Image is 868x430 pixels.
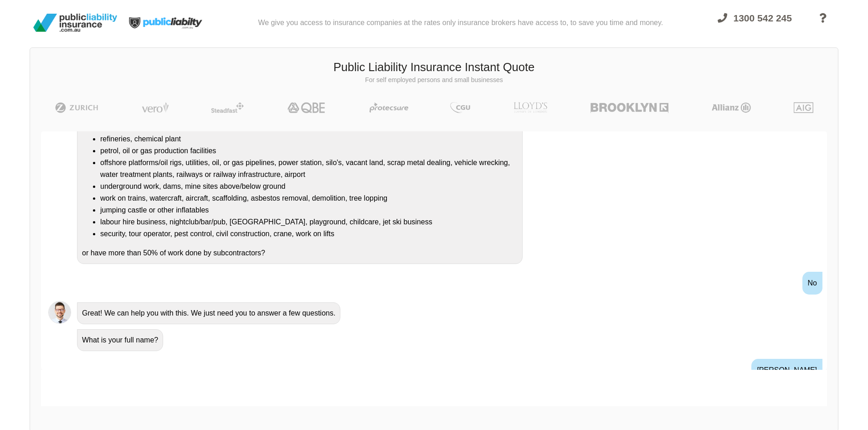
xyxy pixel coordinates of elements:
img: Protecsure | Public Liability Insurance [366,102,412,113]
div: Great! We can help you with this. We just need you to answer a few questions. [77,302,340,324]
span: 1300 542 245 [734,13,792,23]
div: [PERSON_NAME] [751,359,822,382]
li: labour hire business, nightclub/bar/pub, [GEOGRAPHIC_DATA], playground, childcare, jet ski business [100,216,518,228]
img: AIG | Public Liability Insurance [790,102,817,113]
li: petrol, oil or gas production facilities [100,145,518,157]
img: Zurich | Public Liability Insurance [51,102,103,113]
img: Allianz | Public Liability Insurance [707,102,755,113]
div: No [802,272,822,295]
a: 1300 542 245 [709,7,800,42]
img: QBE | Public Liability Insurance [282,102,331,113]
img: Brooklyn | Public Liability Insurance [587,102,672,113]
div: Do you undertake any work on or operate a business that is/has a: or have more than 50% of work d... [77,116,523,264]
li: refineries, chemical plant [100,133,518,145]
div: We give you access to insurance companies at the rates only insurance brokers have access to, to ... [258,4,663,42]
img: LLOYD's | Public Liability Insurance [508,102,552,113]
li: jumping castle or other inflatables [100,204,518,216]
p: For self employed persons and small businesses [37,76,831,85]
li: security, tour operator, pest control, civil construction, crane, work on lifts [100,228,518,240]
img: CGU | Public Liability Insurance [447,102,474,113]
li: underground work, dams, mine sites above/below ground [100,181,518,192]
img: Public Liability Insurance Light [121,4,212,42]
img: Public Liability Insurance [30,10,121,36]
li: offshore platforms/oil rigs, utilities, oil, or gas pipelines, power station, silo's, vacant land... [100,157,518,181]
h3: Public Liability Insurance Instant Quote [37,59,831,76]
img: Steadfast | Public Liability Insurance [207,102,247,113]
div: What is your full name? [77,329,163,351]
img: Vero | Public Liability Insurance [138,102,173,113]
li: work on trains, watercraft, aircraft, scaffolding, asbestos removal, demolition, tree lopping [100,192,518,204]
img: Chatbot | PLI [48,301,71,324]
